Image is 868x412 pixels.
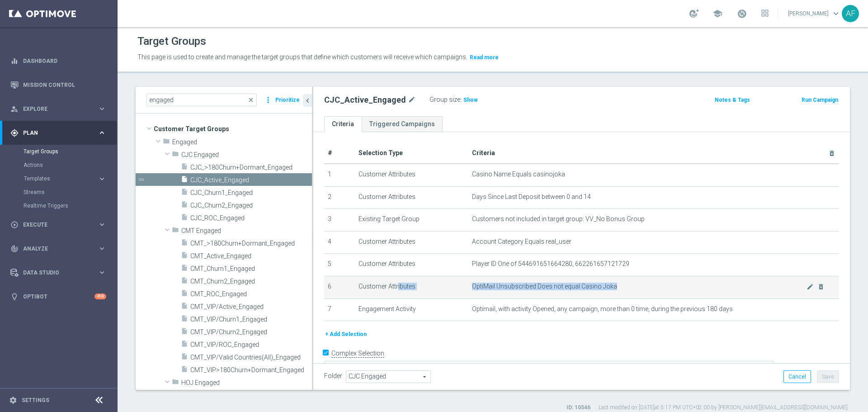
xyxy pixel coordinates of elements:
div: Plan [10,129,98,137]
span: close [247,96,255,104]
a: [PERSON_NAME]keyboard_arrow_down [787,7,842,20]
i: person_search [10,105,19,113]
td: Engagement Activity [355,298,468,321]
span: CMT_Churn2_Engaged [190,278,312,285]
a: Realtime Triggers [24,202,94,209]
div: Templates [24,172,117,185]
td: Customer Attributes [355,254,468,276]
span: CMT_ROC_Engaged [190,290,312,298]
span: Execute [23,222,98,227]
i: insert_drive_file [181,251,188,262]
td: 1 [324,164,355,186]
span: Templates [24,176,89,181]
div: +10 [94,294,106,299]
div: Mission Control [10,73,106,97]
a: Criteria [324,116,362,132]
i: insert_drive_file [181,353,188,363]
div: person_search Explore keyboard_arrow_right [10,105,107,113]
i: track_changes [10,245,19,253]
i: insert_drive_file [181,201,188,211]
span: CJC Engaged [181,151,312,159]
button: gps_fixed Plan keyboard_arrow_right [10,129,107,137]
a: Streams [24,189,94,196]
i: insert_drive_file [181,302,188,313]
span: CJC_Churn1_Engaged [190,189,312,197]
div: Realtime Triggers [24,199,117,213]
span: Customers not included in target group: VV_No Bonus Group [472,215,645,223]
button: Notes & Tags [714,95,751,105]
td: Customer Attributes [355,231,468,254]
i: insert_drive_file [181,213,188,224]
span: CMT Engaged [181,227,312,235]
div: Execute [10,221,98,229]
div: AF [842,5,859,22]
span: Criteria [472,149,495,156]
button: Cancel [783,370,811,383]
button: Prioritize [274,94,301,106]
i: keyboard_arrow_right [98,268,106,277]
i: keyboard_arrow_right [98,175,106,183]
button: + Add Selection [324,329,368,339]
span: Account Category Equals real_user [472,238,571,246]
span: CJC_Churn2_Engaged [190,202,312,209]
span: Player ID One of 544691651664280, 662261657121729 [472,260,629,268]
i: insert_drive_file [181,289,188,300]
i: folder [163,137,170,148]
td: Customer Attributes [355,164,468,186]
span: CMT_VIP/Active_Engaged [190,303,312,311]
button: Mission Control [10,81,107,89]
div: Analyze [10,245,98,253]
div: Data Studio keyboard_arrow_right [10,269,107,276]
div: equalizer Dashboard [10,57,107,65]
span: school [712,9,722,19]
div: Target Groups [24,145,117,158]
span: CJC_&gt;180Churn&#x2B;Dormant_Engaged [190,164,312,171]
i: keyboard_arrow_right [98,244,106,253]
td: 2 [324,186,355,209]
span: CMT_Active_Engaged [190,252,312,260]
i: delete_forever [828,150,835,157]
label: : [460,96,462,104]
span: CJC_ROC_Engaged [190,214,312,222]
a: Triggered Campaigns [362,116,443,132]
span: Data Studio [23,270,98,275]
i: lightbulb [10,293,19,301]
span: HOJ Engaged [181,379,312,387]
span: CJC_Active_Engaged [190,176,312,184]
span: OptiMail Unsubscribed Does not equal Casino Joka [472,283,807,290]
span: Customer Target Groups [154,123,312,135]
button: Templates keyboard_arrow_right [24,175,107,182]
div: Streams [24,185,117,199]
th: # [324,143,355,164]
i: insert_drive_file [181,175,188,186]
span: Explore [23,106,98,112]
i: insert_drive_file [181,239,188,249]
i: settings [9,396,17,404]
td: 3 [324,209,355,232]
h2: CJC_Active_Engaged [324,95,406,105]
label: Complex Selection [331,349,384,358]
label: ID: 10546 [566,404,590,412]
td: Existing Target Group [355,209,468,232]
div: Actions [24,158,117,172]
i: insert_drive_file [181,188,188,199]
a: Target Groups [24,148,94,155]
div: lightbulb Optibot +10 [10,293,107,300]
i: insert_drive_file [181,277,188,287]
span: This page is used to create and manage the target groups that define which customers will receive... [137,53,467,61]
td: Customer Attributes [355,186,468,209]
span: keyboard_arrow_down [831,9,841,19]
span: Casino Name Equals casinojoka [472,170,565,178]
div: Templates [24,176,98,181]
th: Selection Type [355,143,468,164]
i: insert_drive_file [181,340,188,350]
td: 7 [324,298,355,321]
button: play_circle_outline Execute keyboard_arrow_right [10,221,107,228]
span: CMT_Churn1_Engaged [190,265,312,273]
td: 4 [324,231,355,254]
i: folder [172,150,179,161]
